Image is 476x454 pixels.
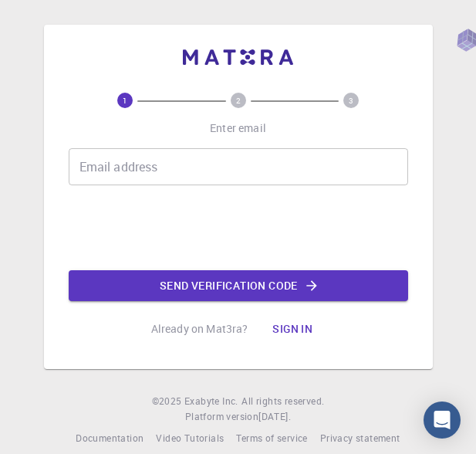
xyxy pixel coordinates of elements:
[185,409,258,425] span: Platform version
[424,401,461,439] div: Open Intercom Messenger
[320,432,400,444] span: Privacy statement
[184,395,238,407] span: Exabyte Inc.
[236,95,241,106] text: 2
[320,431,400,446] a: Privacy statement
[236,431,307,446] a: Terms of service
[151,321,248,337] p: Already on Mat3ra?
[156,431,224,446] a: Video Tutorials
[236,432,307,444] span: Terms of service
[76,431,143,446] a: Documentation
[258,409,291,425] a: [DATE].
[184,394,238,409] a: Exabyte Inc.
[152,394,184,409] span: © 2025
[210,120,266,136] p: Enter email
[258,410,291,422] span: [DATE] .
[349,95,353,106] text: 3
[76,432,143,444] span: Documentation
[156,432,224,444] span: Video Tutorials
[69,270,408,301] button: Send verification code
[123,95,127,106] text: 1
[121,198,356,258] iframe: reCAPTCHA
[241,394,324,409] span: All rights reserved.
[260,313,325,344] button: Sign in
